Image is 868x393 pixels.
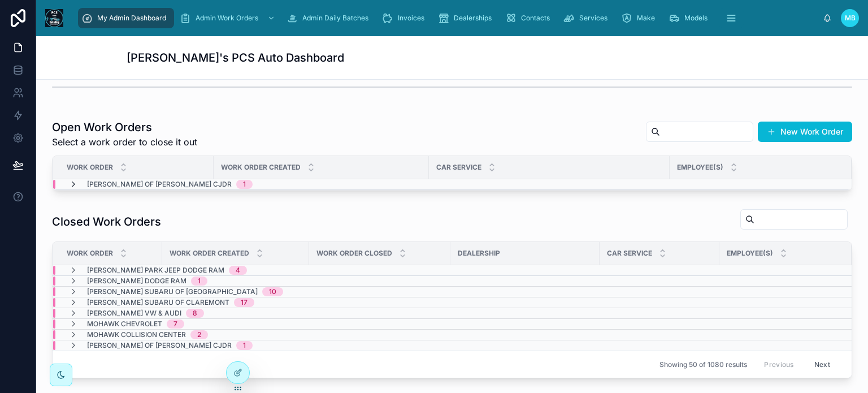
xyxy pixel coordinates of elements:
a: My Admin Dashboard [78,8,174,28]
span: [PERSON_NAME] Dodge Ram [87,277,186,286]
span: [PERSON_NAME] Subaru of [GEOGRAPHIC_DATA] [87,287,258,296]
span: Make [637,14,655,23]
div: scrollable content [72,6,823,31]
span: Work Order Created [221,163,301,172]
div: 4 [236,266,240,275]
div: 7 [173,319,177,329]
span: Work Order [67,249,113,258]
span: Dealership [458,249,500,258]
h1: [PERSON_NAME]'s PCS Auto Dashboard [127,50,344,66]
a: Models [665,8,715,28]
span: Admin Work Orders [196,14,258,23]
a: Contacts [502,8,558,28]
div: 8 [193,309,197,318]
span: MB [845,14,856,23]
a: Admin Daily Batches [283,8,376,28]
span: Showing 50 of 1080 results [659,360,747,369]
button: New Work Order [758,122,852,142]
span: Work Order Created [170,249,249,258]
span: [PERSON_NAME] VW & Audi [87,309,181,318]
span: Car Service [607,249,652,258]
span: Work Order [67,163,113,172]
span: Mohawk Collision Center [87,330,186,339]
span: Invoices [398,14,424,23]
span: [PERSON_NAME] of [PERSON_NAME] CJDR [87,341,232,350]
div: 10 [269,287,276,296]
img: App logo [45,9,63,27]
span: Contacts [521,14,550,23]
span: [PERSON_NAME] Park Jeep Dodge Ram [87,266,224,275]
span: Admin Daily Batches [302,14,368,23]
span: [PERSON_NAME] of [PERSON_NAME] CJDR [87,180,232,189]
h1: Open Work Orders [52,119,197,135]
a: Invoices [379,8,432,28]
a: Make [618,8,663,28]
span: Services [579,14,607,23]
span: Car Service [436,163,481,172]
span: Models [684,14,708,23]
button: Next [806,356,838,373]
a: Services [560,8,615,28]
div: 17 [241,298,248,307]
h1: Closed Work Orders [52,214,161,230]
span: Employee(s) [727,249,773,258]
a: Admin Work Orders [176,8,281,28]
span: [PERSON_NAME] Subaru of Claremont [87,298,229,307]
span: My Admin Dashboard [97,14,166,23]
span: Employee(s) [677,163,723,172]
span: Work Order Closed [316,249,392,258]
div: 1 [243,341,246,350]
span: Select a work order to close it out [52,135,197,149]
a: Dealerships [435,8,500,28]
span: Mohawk Chevrolet [87,319,162,329]
span: Dealerships [454,14,492,23]
div: 2 [197,330,201,339]
div: 1 [243,180,246,189]
div: 1 [198,277,201,286]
